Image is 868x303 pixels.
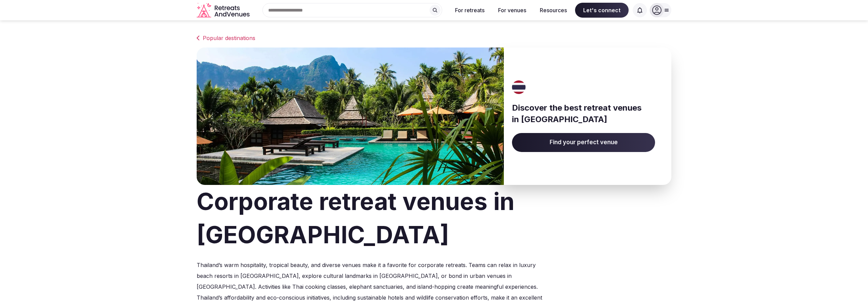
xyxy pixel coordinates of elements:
[512,133,655,152] a: Find your perfect venue
[575,3,629,18] span: Let's connect
[450,3,490,18] button: For retreats
[197,3,251,18] svg: Retreats and Venues company logo
[512,102,655,125] h3: Discover the best retreat venues in [GEOGRAPHIC_DATA]
[197,34,671,42] a: Popular destinations
[197,185,671,251] h1: Corporate retreat venues in [GEOGRAPHIC_DATA]
[493,3,532,18] button: For venues
[510,80,528,94] img: Thailand's flag
[197,3,251,18] a: Visit the homepage
[534,3,572,18] button: Resources
[197,48,504,185] img: Banner image for Thailand representative of the country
